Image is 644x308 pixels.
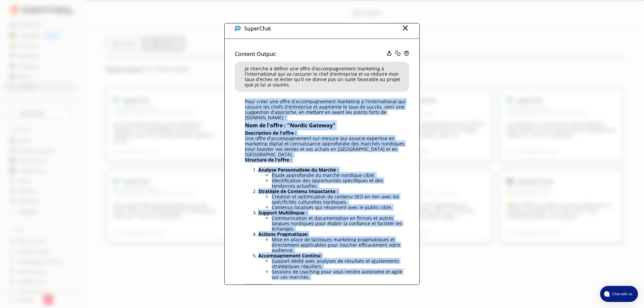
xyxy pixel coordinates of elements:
li: Création et optimisation de contenu SEO en lien avec les spécificités culturelles nordiques. [272,194,406,205]
strong: Stratégie de Contenu Impactante : [258,188,338,194]
div: Domaine: [URL] [17,17,50,23]
div: Mots-clés [84,40,103,44]
button: Close [401,24,409,33]
span: Chat with us [609,291,634,297]
p: Pour créer une offre d'accompagnement marketing à l'international qui rassure les chefs d'entrepr... [245,99,406,120]
strong: Description de l'offre : [245,130,297,136]
li: Étude approfondie du marché nordique ciblé. [272,173,406,178]
li: Mise en place de tactiques marketing pragmatiques et directement applicables pour toucher efficac... [272,237,406,253]
img: Close [401,24,409,32]
img: Close [235,25,241,32]
h3: Content Output: [235,49,276,59]
h3: SuperChat [244,23,271,34]
button: atlas-launcher [600,286,638,302]
strong: Analyse Personnalisée du Marché : [258,167,338,173]
div: v 4.0.25 [19,11,33,16]
li: Contenus localisés qui résonnent avec le public cible. [272,205,406,210]
strong: Actions Pragmatique: [258,231,308,237]
strong: Structure de l'offre : [245,157,292,163]
li: Communication et documentation en finnois et autres langues nordiques pour établir la confiance e... [272,215,406,232]
img: tab_keywords_by_traffic_grey.svg [76,39,82,44]
img: logo_orange.svg [11,11,16,16]
div: Domaine [35,40,52,44]
img: website_grey.svg [11,17,16,23]
img: Close [395,51,400,56]
p: Une offre d'accompagnement sur-mesure qui associe expertise en marketing digital et connaissance ... [245,136,406,157]
strong: Accompagnement Continu: [258,252,322,259]
img: Close [387,51,392,56]
li: Support dédié avec analyses de résultats et ajustements stratégiques réguliers. [272,258,406,269]
li: Sessions de coaching pour vous rendre autonome et agile sur ces marchés. [272,269,406,280]
img: Close [404,51,409,56]
img: tab_domain_overview_orange.svg [27,39,33,44]
li: Identification des opportunités spécifiques et des tendances actuelles. [272,178,406,189]
strong: Support Multilingue : [258,209,307,216]
span: Je cherche à définir une offre d'accompagnement marketing à l'international qui va rassurer le ch... [245,66,406,87]
strong: Avantages : [245,284,272,290]
strong: Nom de l'offre : "Nordic Gateway" [245,122,335,129]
